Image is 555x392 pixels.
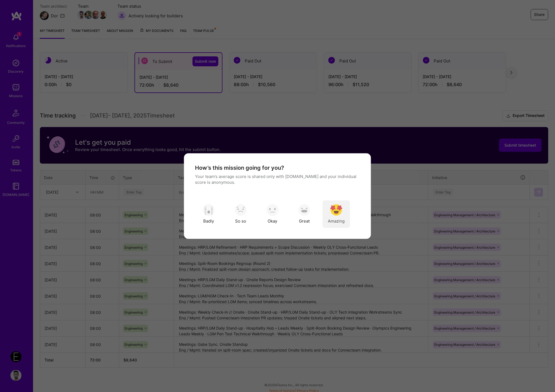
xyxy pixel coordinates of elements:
p: Your team’s average score is shared only with [DOMAIN_NAME] and your individual score is anonymous. [195,174,360,185]
span: Okay [268,218,277,224]
img: soso [298,204,311,216]
h4: How’s this mission going for you? [195,164,284,171]
span: Badly [204,218,214,224]
div: modal [184,153,371,239]
img: soso [235,204,247,216]
img: soso [330,204,342,216]
span: Great [299,218,310,224]
img: soso [203,204,215,216]
img: soso [266,204,279,216]
span: Amazing [328,218,345,224]
span: So so [235,218,246,224]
